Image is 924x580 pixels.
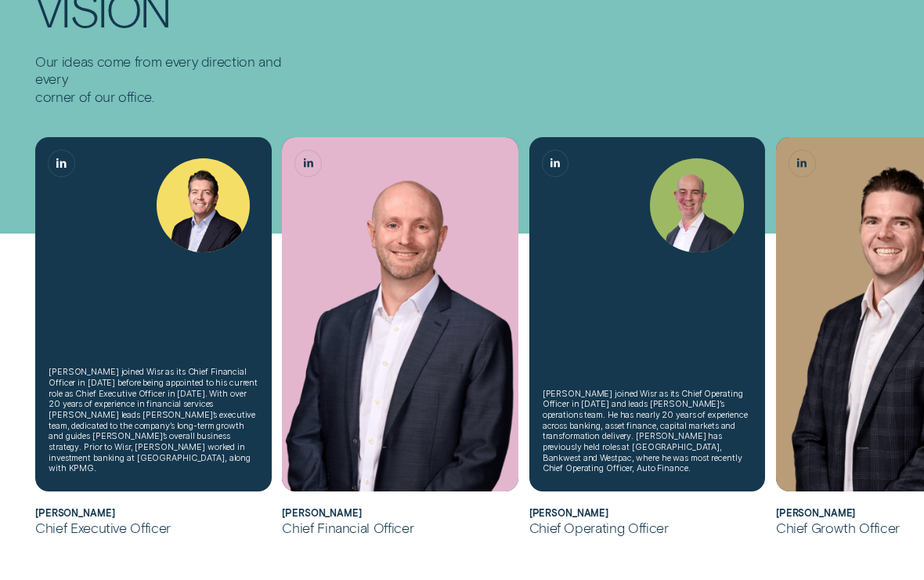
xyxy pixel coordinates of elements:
div: [PERSON_NAME] joined Wisr as its Chief Operating Officer in [DATE] and leads [PERSON_NAME]’s oper... [543,389,753,474]
a: Matthew Lewis, Chief Financial Officer LinkedIn button [295,150,321,176]
p: Our ideas come from every direction and every corner of our office. [35,53,313,105]
h2: Matthew Lewis [282,508,518,519]
img: Matthew Lewis [282,137,518,491]
a: Andrew Goodwin, Chief Executive Officer LinkedIn button [49,150,74,176]
h2: Andrew Goodwin [35,508,272,519]
img: Sam Harding [650,158,744,252]
div: Matthew Lewis, Chief Financial Officer [282,137,518,491]
h2: Sam Harding [529,508,766,519]
div: [PERSON_NAME] joined Wisr as its Chief Financial Officer in [DATE] before being appointed to his ... [49,367,258,474]
div: Sam Harding, Chief Operating Officer [529,137,766,491]
div: Chief Operating Officer [529,519,766,536]
div: Chief Financial Officer [282,519,518,536]
a: Sam Harding, Chief Operating Officer LinkedIn button [543,150,568,176]
div: Andrew Goodwin, Chief Executive Officer [35,137,272,491]
div: Chief Executive Officer [35,519,272,536]
img: Andrew Goodwin [157,158,251,252]
a: James Goodwin, Chief Growth Officer LinkedIn button [789,150,815,176]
